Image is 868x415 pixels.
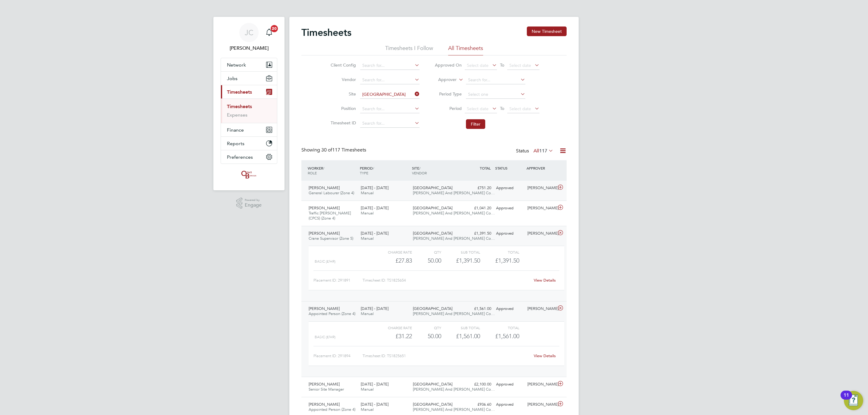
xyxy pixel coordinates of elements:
[534,353,556,358] a: View Details
[321,147,332,153] span: 30 of
[221,58,277,71] button: Network
[329,62,356,68] label: Client Config
[309,205,340,211] span: [PERSON_NAME]
[462,400,494,410] div: £936.60
[227,141,244,146] span: Reports
[462,203,494,213] div: £1,041.20
[413,231,452,236] span: [GEOGRAPHIC_DATA]
[413,407,495,412] span: [PERSON_NAME] And [PERSON_NAME] Co…
[467,63,489,68] span: Select date
[844,395,849,403] div: 11
[309,185,340,190] span: [PERSON_NAME]
[236,198,262,209] a: Powered byEngage
[413,306,452,311] span: [GEOGRAPHIC_DATA]
[462,379,494,389] div: £2,100.00
[413,185,452,190] span: [GEOGRAPHIC_DATA]
[516,147,555,155] div: Status
[360,61,420,70] input: Search for...
[221,98,277,123] div: Timesheets
[413,382,452,387] span: [GEOGRAPHIC_DATA]
[525,379,556,389] div: [PERSON_NAME]
[466,76,525,84] input: Search for...
[309,231,340,236] span: [PERSON_NAME]
[329,91,356,97] label: Site
[413,211,495,216] span: [PERSON_NAME] And [PERSON_NAME] Co…
[221,85,277,98] button: Timesheets
[462,183,494,193] div: £751.20
[480,324,519,331] div: Total
[448,45,483,55] li: All Timesheets
[385,45,433,55] li: Timesheets I Follow
[509,106,531,111] span: Select date
[494,183,525,193] div: Approved
[321,147,366,153] span: 117 Timesheets
[525,229,556,239] div: [PERSON_NAME]
[412,170,427,175] span: VENDOR
[525,203,556,213] div: [PERSON_NAME]
[227,104,252,109] a: Timesheets
[363,351,530,361] div: Timesheet ID: TS1825651
[494,203,525,213] div: Approved
[495,257,519,264] span: £1,391.50
[495,332,519,340] span: £1,561.00
[435,91,462,97] label: Period Type
[301,27,351,39] h2: Timesheets
[410,163,463,178] div: SITE
[363,276,530,285] div: Timesheet ID: TS1825654
[466,119,485,129] button: Filter
[844,391,863,410] button: Open Resource Center, 11 new notifications
[361,382,388,387] span: [DATE] - [DATE]
[467,106,489,111] span: Select date
[413,402,452,407] span: [GEOGRAPHIC_DATA]
[227,154,253,160] span: Preferences
[309,387,344,392] span: Senior Site Manager
[360,105,420,113] input: Search for...
[240,170,258,179] img: oneillandbrennan-logo-retina.png
[361,231,388,236] span: [DATE] - [DATE]
[315,259,335,264] span: Basic (£/HR)
[413,205,452,211] span: [GEOGRAPHIC_DATA]
[245,203,262,208] span: Engage
[361,205,388,211] span: [DATE] - [DATE]
[329,120,356,126] label: Timesheet ID
[480,248,519,256] div: Total
[301,147,367,153] div: Showing
[373,324,412,331] div: Charge rate
[361,311,374,316] span: Manual
[227,62,246,68] span: Network
[494,379,525,389] div: Approved
[213,17,285,190] nav: Main navigation
[309,402,340,407] span: [PERSON_NAME]
[358,163,410,178] div: PERIOD
[412,331,441,341] div: 50.00
[329,77,356,82] label: Vendor
[309,311,355,316] span: Appointed Person (Zone 4)
[412,248,441,256] div: QTY
[413,236,495,241] span: [PERSON_NAME] And [PERSON_NAME] Co…
[435,106,462,111] label: Period
[361,402,388,407] span: [DATE] - [DATE]
[329,106,356,111] label: Position
[361,236,374,241] span: Manual
[466,90,525,99] input: Select one
[227,127,244,133] span: Finance
[462,304,494,314] div: £1,561.00
[498,61,506,69] span: To
[221,150,277,164] button: Preferences
[494,400,525,410] div: Approved
[360,170,368,175] span: TYPE
[221,123,277,136] button: Finance
[412,256,441,266] div: 50.00
[360,119,420,128] input: Search for...
[309,190,354,195] span: General Labourer (Zone 4)
[323,166,324,170] span: /
[525,400,556,410] div: [PERSON_NAME]
[413,387,495,392] span: [PERSON_NAME] And [PERSON_NAME] Co…
[527,27,567,36] button: New Timesheet
[361,211,374,216] span: Manual
[462,229,494,239] div: £1,391.50
[413,190,495,195] span: [PERSON_NAME] And [PERSON_NAME] Co…
[309,306,340,311] span: [PERSON_NAME]
[441,248,480,256] div: Sub Total
[441,256,480,266] div: £1,391.50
